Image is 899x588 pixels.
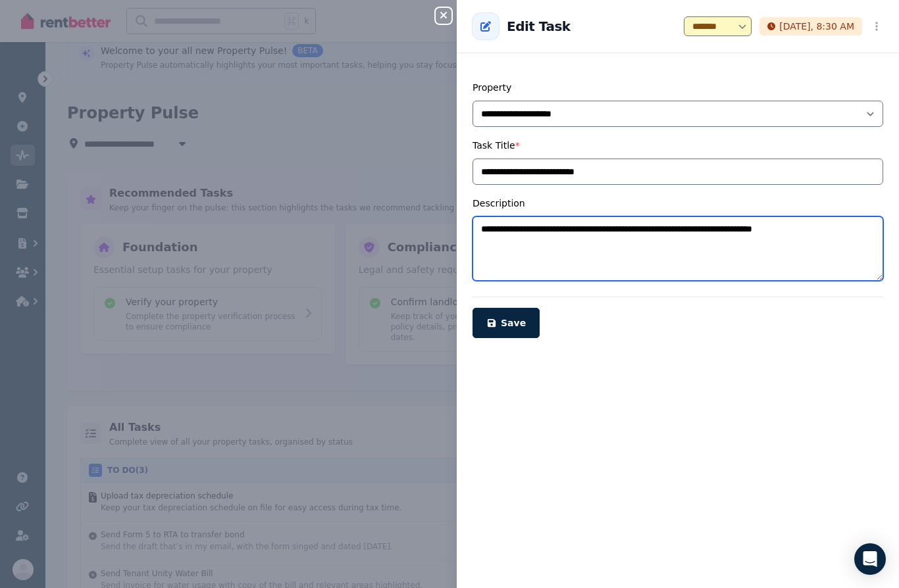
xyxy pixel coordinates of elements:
[854,543,886,575] div: Open Intercom Messenger
[473,82,511,93] label: Property
[501,318,526,328] span: Save
[473,308,540,338] button: Save
[507,17,571,36] h2: Edit Task
[759,17,862,36] button: [DATE], 8:30 AM
[473,198,525,208] label: Description
[473,140,520,151] label: Task Title
[870,18,883,34] button: More options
